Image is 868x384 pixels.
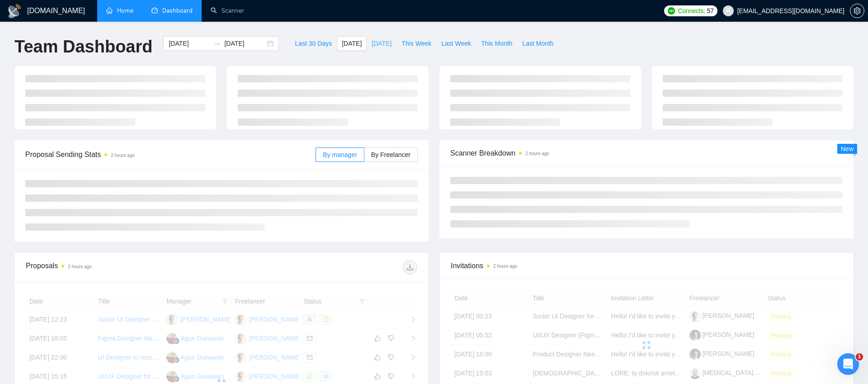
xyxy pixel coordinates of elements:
img: logo [7,4,22,19]
input: End date [224,38,265,48]
span: Connects: [678,6,705,16]
div: Proposals [26,260,222,275]
span: [DATE] [372,38,392,48]
span: user [725,8,731,14]
span: This Week [401,38,431,48]
time: 2 hours ago [525,151,549,156]
span: Last 30 Days [295,38,332,48]
span: Invitations [451,260,842,271]
span: setting [850,7,864,14]
span: By Freelancer [371,151,410,158]
button: Last Month [517,36,558,51]
span: Proposal Sending Stats [25,149,316,160]
h1: Team Dashboard [14,36,152,57]
a: homeHome [106,7,133,14]
a: setting [850,7,864,14]
span: to [213,40,221,47]
iframe: Intercom live chat [837,353,859,375]
button: This Week [396,36,436,51]
time: 2 hours ago [68,264,92,269]
span: This Month [481,38,512,48]
time: 2 hours ago [493,264,517,269]
span: [DATE] [342,38,362,48]
span: 57 [707,6,714,16]
button: [DATE] [337,36,367,51]
button: [DATE] [367,36,396,51]
input: Start date [169,38,210,48]
button: setting [850,4,864,18]
span: By manager [323,151,357,158]
span: 1 [856,353,863,360]
button: Last Week [436,36,476,51]
span: dashboard [151,7,158,14]
span: Dashboard [162,7,193,14]
button: Last 30 Days [290,36,337,51]
span: Scanner Breakdown [450,147,843,159]
span: New [841,145,854,152]
time: 2 hours ago [111,153,135,158]
span: Last Month [522,38,553,48]
span: swap-right [213,40,221,47]
a: searchScanner [211,7,244,14]
button: This Month [476,36,517,51]
span: Last Week [441,38,471,48]
img: upwork-logo.png [668,7,675,14]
